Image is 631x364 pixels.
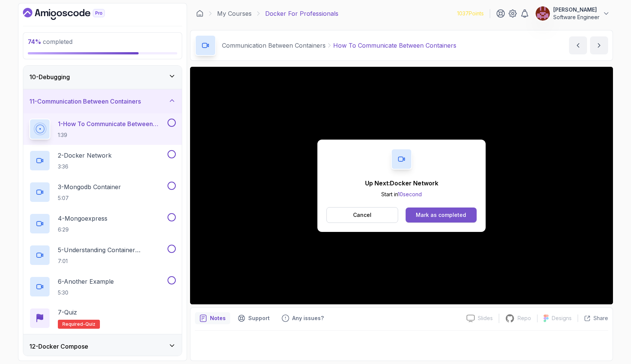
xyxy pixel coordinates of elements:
p: 1:39 [58,131,166,139]
span: 10 second [398,191,422,197]
div: Mark as completed [416,211,466,219]
p: 5:07 [58,194,121,202]
button: Support button [233,312,274,324]
p: Support [248,314,270,322]
button: 5-Understanding Container Communication7:01 [29,245,176,266]
p: Communication Between Containers [222,41,326,50]
p: 7:01 [58,257,166,265]
h3: 11 - Communication Between Containers [29,97,141,106]
h3: 12 - Docker Compose [29,342,88,351]
p: Software Engineer [553,14,599,21]
button: 11-Communication Between Containers [23,89,182,113]
button: Share [578,314,608,322]
p: Slides [478,314,493,322]
button: user profile image[PERSON_NAME]Software Engineer [535,6,610,21]
p: 5:30 [58,289,114,296]
span: Required- [62,321,85,327]
p: Up Next: Docker Network [365,179,438,188]
p: Any issues? [292,314,324,322]
p: 6:29 [58,226,107,233]
p: 6 - Another Example [58,277,114,286]
a: Dashboard [23,8,122,20]
p: 2 - Docker Network [58,151,112,160]
button: 10-Debugging [23,65,182,89]
button: next content [590,36,608,54]
p: 3:36 [58,163,112,170]
button: previous content [569,36,587,54]
p: 4 - Mongoexpress [58,214,107,223]
p: 3 - Mongodb Container [58,182,121,191]
p: 5 - Understanding Container Communication [58,245,166,254]
button: notes button [195,312,230,324]
button: 2-Docker Network3:36 [29,150,176,171]
p: Docker For Professionals [265,9,338,18]
span: completed [28,38,72,45]
a: My Courses [217,9,252,18]
p: How To Communicate Between Containers [333,41,456,50]
p: 7 - Quiz [58,308,77,317]
p: Designs [552,314,572,322]
iframe: 1 - How to comunicate between containers [190,67,613,304]
button: 3-Mongodb Container5:07 [29,182,176,203]
a: Dashboard [196,10,204,17]
p: [PERSON_NAME] [553,6,599,14]
button: 7-QuizRequired-quiz [29,308,176,329]
h3: 10 - Debugging [29,72,70,81]
button: 12-Docker Compose [23,334,182,358]
p: 1037 Points [457,10,484,17]
button: Mark as completed [406,208,477,223]
p: Notes [210,314,226,322]
p: 1 - How To Communicate Between Containers [58,119,166,128]
button: 4-Mongoexpress6:29 [29,213,176,234]
p: Start in [365,191,438,198]
img: user profile image [536,6,550,21]
p: Cancel [353,211,371,219]
button: Feedback button [277,312,328,324]
p: Share [593,314,608,322]
button: 1-How To Communicate Between Containers1:39 [29,119,176,140]
span: 74 % [28,38,41,45]
span: quiz [85,321,95,327]
button: 6-Another Example5:30 [29,276,176,297]
button: Cancel [326,207,398,223]
p: Repo [518,314,531,322]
